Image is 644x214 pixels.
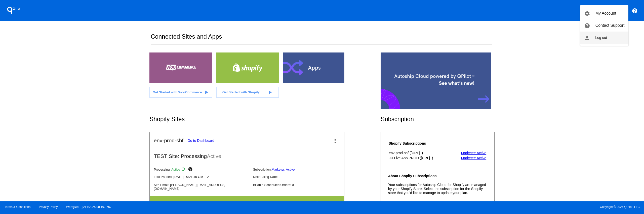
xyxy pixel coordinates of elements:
span: Log out [595,36,607,40]
mat-icon: person [584,35,590,41]
mat-icon: help [584,23,590,29]
span: Contact Support [595,23,625,28]
mat-icon: settings [584,11,590,17]
span: My Account [595,11,616,15]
